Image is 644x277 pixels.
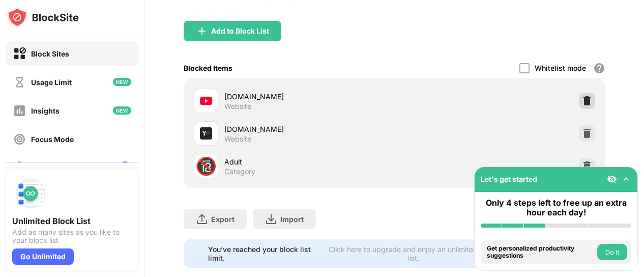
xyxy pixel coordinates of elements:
[119,161,131,174] img: lock-menu.svg
[12,175,49,212] img: push-block-list.svg
[224,134,251,144] div: Website
[113,78,131,86] img: new-icon.svg
[184,64,232,72] div: Blocked Items
[224,124,395,134] div: [DOMAIN_NAME]
[195,156,217,177] div: 🔞
[13,104,26,117] img: insights-off.svg
[208,245,322,262] div: You’ve reached your block list limit.
[13,76,26,89] img: time-usage-off.svg
[211,27,269,35] div: Add to Block List
[481,175,537,183] div: Let's get started
[224,91,395,102] div: [DOMAIN_NAME]
[13,133,26,146] img: focus-off.svg
[224,167,255,176] div: Category
[31,49,69,58] div: Block Sites
[280,215,304,224] div: Import
[211,215,235,224] div: Export
[607,174,617,184] img: eye-not-visible.svg
[200,95,212,107] img: favicons
[200,127,212,140] img: favicons
[31,106,60,115] div: Insights
[328,245,499,262] div: Click here to upgrade and enjoy an unlimited block list.
[481,198,631,217] div: Only 4 steps left to free up an extra hour each day!
[12,228,132,244] div: Add as many sites as you like to your block list
[224,102,251,111] div: Website
[224,156,395,167] div: Adult
[113,106,131,115] img: new-icon.svg
[12,216,132,226] div: Unlimited Block List
[31,135,74,144] div: Focus Mode
[31,78,72,87] div: Usage Limit
[12,248,74,265] div: Go Unlimited
[621,174,631,184] img: omni-setup-toggle.svg
[7,7,79,27] img: logo-blocksite.svg
[13,47,26,60] img: block-on.svg
[487,245,595,260] div: Get personalized productivity suggestions
[13,161,26,174] img: password-protection-off.svg
[597,244,627,260] button: Do it
[535,64,586,72] div: Whitelist mode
